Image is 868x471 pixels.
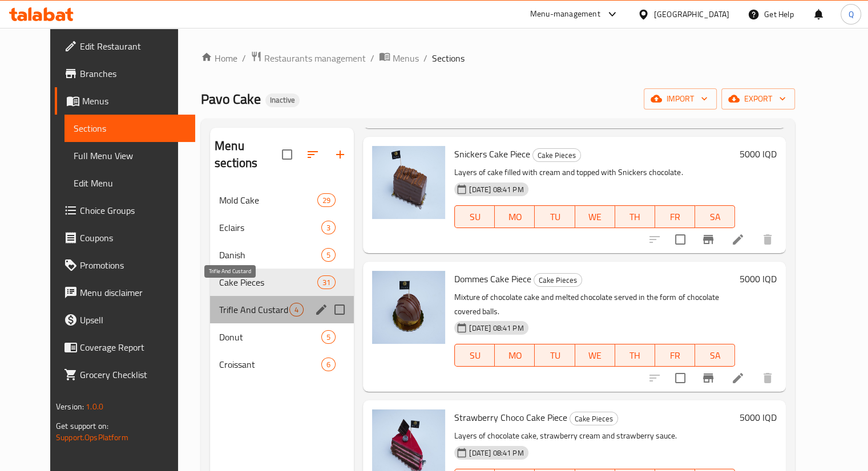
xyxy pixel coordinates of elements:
a: Edit menu item [731,233,745,246]
span: Trifle And Custard [219,303,289,316]
li: / [423,51,427,65]
span: Select all sections [275,143,299,167]
span: 5 [322,332,335,343]
button: import [644,88,717,109]
button: TH [615,205,655,228]
span: Get support on: [56,419,108,433]
a: Edit Menu [64,169,195,197]
button: delete [754,364,781,392]
span: TH [620,347,651,364]
div: items [317,193,336,207]
span: SA [700,347,730,364]
div: Cake Pieces [534,273,582,287]
span: Sort sections [299,141,326,168]
a: Menus [55,87,195,115]
button: SU [454,344,495,367]
div: Inactive [265,94,300,107]
span: 5 [322,250,335,261]
span: Upsell [80,313,186,327]
span: Croissant [219,358,321,371]
button: SA [695,344,735,367]
li: / [370,51,374,65]
span: Coverage Report [80,340,186,354]
span: Menus [393,51,419,65]
span: TU [539,209,570,225]
div: Croissant6 [210,351,354,378]
a: Full Menu View [64,142,195,169]
button: Branch-specific-item [695,364,722,392]
p: Layers of cake filled with cream and topped with Snickers chocolate. [454,165,735,180]
span: Full Menu View [74,149,186,163]
span: Donut [219,330,321,344]
button: delete [754,226,781,253]
a: Menus [379,51,419,66]
span: SA [700,209,730,225]
div: items [321,248,336,262]
span: Select to update [668,228,692,251]
a: Sections [64,115,195,142]
nav: Menu sections [210,182,354,383]
span: Menus [82,94,186,108]
button: edit [313,301,330,318]
button: Add section [326,141,354,168]
button: export [721,88,795,109]
span: 4 [290,304,303,315]
img: Dommes Cake Piece [372,271,445,344]
div: Mold Cake29 [210,186,354,214]
button: TU [535,205,575,228]
div: Trifle And Custard4edit [210,296,354,323]
span: export [730,92,786,106]
button: SA [695,205,735,228]
span: 1.0.0 [86,399,103,414]
div: [GEOGRAPHIC_DATA] [654,8,729,21]
span: [DATE] 08:41 PM [465,448,528,458]
button: MO [495,205,535,228]
span: Dommes Cake Piece [454,270,531,287]
span: MO [499,347,530,364]
span: Cake Pieces [533,149,580,162]
div: Eclairs3 [210,214,354,241]
span: FR [660,347,691,364]
span: Cake Pieces [570,412,617,425]
div: items [289,303,304,316]
div: Cake Pieces [532,148,581,162]
a: Edit Restaurant [55,33,195,60]
p: Mixture of chocolate cake and melted chocolate served in the form of chocolate covered balls. [454,290,735,319]
span: Restaurants management [264,51,366,65]
span: 29 [318,195,335,206]
span: WE [580,209,611,225]
div: items [321,221,336,234]
span: [DATE] 08:41 PM [465,323,528,334]
h2: Menu sections [215,137,282,172]
span: Coupons [80,231,186,245]
a: Choice Groups [55,197,195,224]
a: Restaurants management [251,51,366,66]
div: Cake Pieces [219,275,317,289]
div: Menu-management [530,7,600,21]
span: Edit Menu [74,176,186,190]
a: Menu disclaimer [55,279,195,306]
span: Choice Groups [80,204,186,217]
span: Promotions [80,258,186,272]
span: Menu disclaimer [80,286,186,299]
span: 31 [318,277,335,288]
span: Grocery Checklist [80,368,186,381]
a: Support.OpsPlatform [56,430,128,445]
div: Danish5 [210,241,354,269]
li: / [242,51,246,65]
button: WE [575,344,615,367]
span: TU [539,347,570,364]
span: FR [660,209,691,225]
div: Cake Pieces [570,412,618,425]
img: Snickers Cake Piece [372,146,445,219]
span: Branches [80,67,186,80]
button: FR [655,344,695,367]
span: SU [459,209,490,225]
div: Eclairs [219,221,321,234]
p: Layers of chocolate cake, strawberry cream and strawberry sauce. [454,429,735,443]
div: Cake Pieces31 [210,269,354,296]
span: Sections [74,121,186,135]
span: Pavo Cake [201,86,261,112]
